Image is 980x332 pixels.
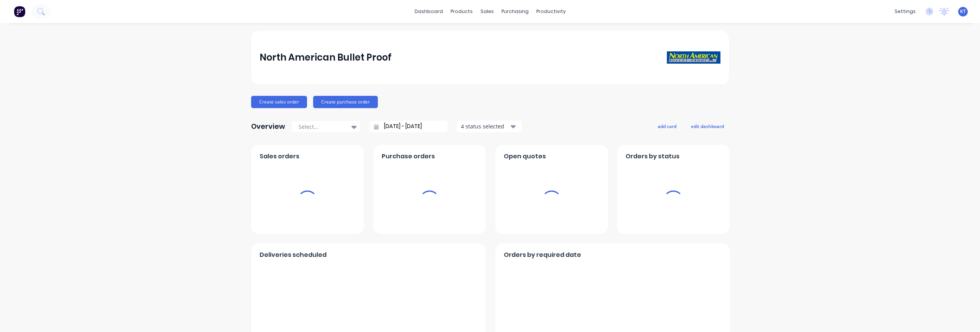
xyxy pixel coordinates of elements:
[14,6,25,17] img: Factory
[260,152,299,161] span: Sales orders
[461,122,509,130] div: 4 status selected
[447,6,477,17] div: products
[260,250,327,260] span: Deliveries scheduled
[960,8,966,15] span: KT
[504,250,581,260] span: Orders by required date
[382,152,435,161] span: Purchase orders
[260,50,392,65] div: North American Bullet Proof
[251,96,307,108] button: Create sales order
[251,119,285,134] div: Overview
[313,96,378,108] button: Create purchase order
[686,121,729,131] button: edit dashboard
[477,6,498,17] div: sales
[532,6,570,17] div: productivity
[504,152,546,161] span: Open quotes
[457,121,522,132] button: 4 status selected
[667,51,720,64] img: North American Bullet Proof
[891,6,920,17] div: settings
[626,152,679,161] span: Orders by status
[653,121,681,131] button: add card
[498,6,532,17] div: purchasing
[411,6,447,17] a: dashboard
